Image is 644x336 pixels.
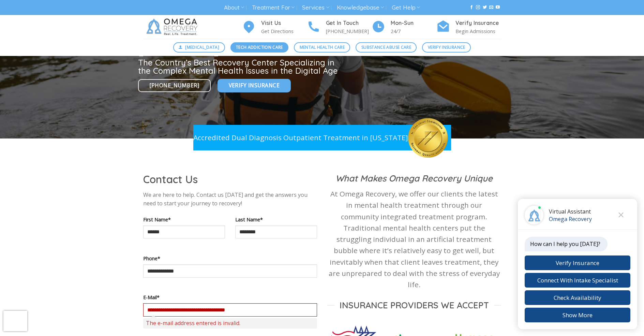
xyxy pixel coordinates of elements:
[229,81,280,90] span: Verify Insurance
[143,15,203,39] img: Omega Recovery
[326,19,372,28] h4: Get In Touch
[224,1,244,14] a: About
[361,44,411,50] span: Substance Abuse Care
[335,173,493,184] strong: What Makes Omega Recovery Unique
[173,42,225,53] a: [MEDICAL_DATA]
[340,300,489,311] span: Insurance Providers we Accept
[327,188,501,290] p: At Omega Recovery, we offer our clients the latest in mental health treatment through our communi...
[455,27,501,35] p: Begin Admissions
[143,318,317,328] span: The e-mail address entered is invalid.
[235,216,317,223] label: Last Name*
[496,5,500,10] a: Follow on YouTube
[143,293,317,301] label: E-Mail*
[193,132,408,143] p: Accredited Dual Diagnosis Outpatient Treatment in [US_STATE]
[236,44,283,50] span: Tech Addiction Care
[143,173,198,186] span: Contact Us
[483,5,487,10] a: Follow on Twitter
[337,1,384,14] a: Knowledgebase
[469,5,474,10] a: Follow on Facebook
[392,1,420,14] a: Get Help
[143,254,317,262] label: Phone*
[143,191,317,208] p: We are here to help. Contact us [DATE] and get the answers you need to start your journey to reco...
[218,79,291,92] a: Verify Insurance
[455,19,501,28] h4: Verify Insurance
[391,19,436,28] h4: Mon-Sun
[150,81,199,90] span: [PHONE_NUMBER]
[307,19,372,35] a: Get In Touch [PHONE_NUMBER]
[294,42,350,53] a: Mental Health Care
[143,216,225,223] label: First Name*
[356,42,417,53] a: Substance Abuse Care
[302,1,329,14] a: Services
[138,58,341,75] h3: The Country’s Best Recovery Center Specializing in the Complex Mental Health Issues in the Digita...
[261,19,307,28] h4: Visit Us
[185,44,219,50] span: [MEDICAL_DATA]
[261,27,307,35] p: Get Directions
[436,19,501,35] a: Verify Insurance Begin Admissions
[391,27,436,35] p: 24/7
[476,5,480,10] a: Follow on Instagram
[428,44,465,50] span: Verify Insurance
[252,1,295,14] a: Treatment For
[489,5,493,10] a: Send us an email
[242,19,307,35] a: Visit Us Get Directions
[138,79,211,92] a: [PHONE_NUMBER]
[230,42,289,53] a: Tech Addiction Care
[300,44,345,50] span: Mental Health Care
[422,42,471,53] a: Verify Insurance
[326,27,372,35] p: [PHONE_NUMBER]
